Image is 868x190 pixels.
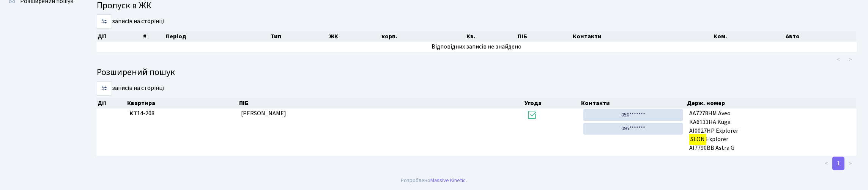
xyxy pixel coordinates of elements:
mark: SLON [689,134,706,144]
td: Відповідних записів не знайдено [97,42,857,52]
th: Дії [97,31,142,42]
a: 1 [832,157,844,170]
h4: Пропуск в ЖК [97,0,857,11]
th: Ком. [713,31,785,42]
b: КТ [129,109,137,118]
select: записів на сторінці [97,14,112,29]
a: Massive Kinetic [431,176,466,184]
th: ЖК [328,31,381,42]
th: Контакти [572,31,713,42]
th: Період [165,31,270,42]
th: корп. [381,31,466,42]
span: АА7278НМ Aveo КА6133НА Kuga AI0027HP Explorer Explorer АІ7790ВВ Astra G [689,109,854,152]
label: записів на сторінці [97,14,164,29]
th: Держ. номер [686,98,857,108]
th: ПІБ [517,31,572,42]
h4: Розширений пошук [97,67,857,78]
th: Квартира [126,98,238,108]
select: записів на сторінці [97,81,112,96]
div: Розроблено . [401,176,467,185]
th: ПІБ [238,98,524,108]
th: Кв. [466,31,517,42]
th: Контакти [580,98,686,108]
label: записів на сторінці [97,81,164,96]
th: Тип [270,31,328,42]
span: [PERSON_NAME] [241,109,287,118]
span: 14-208 [129,109,235,118]
th: # [142,31,165,42]
th: Авто [785,31,857,42]
th: Дії [97,98,126,108]
th: Угода [524,98,580,108]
